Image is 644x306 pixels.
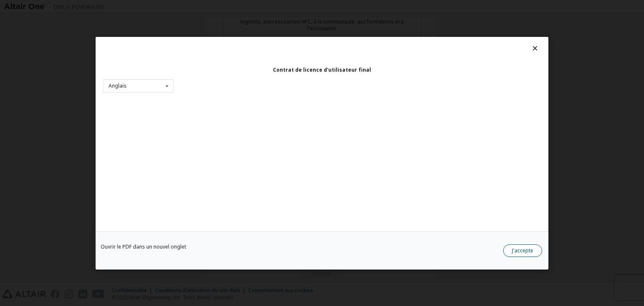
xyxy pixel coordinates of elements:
[101,243,186,250] font: Ouvrir le PDF dans un nouvel onglet
[512,247,533,254] font: J'accepte
[273,66,371,73] font: Contrat de licence d'utilisateur final
[503,244,542,257] button: J'accepte
[109,82,127,89] font: Anglais
[101,244,186,249] a: Ouvrir le PDF dans un nouvel onglet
